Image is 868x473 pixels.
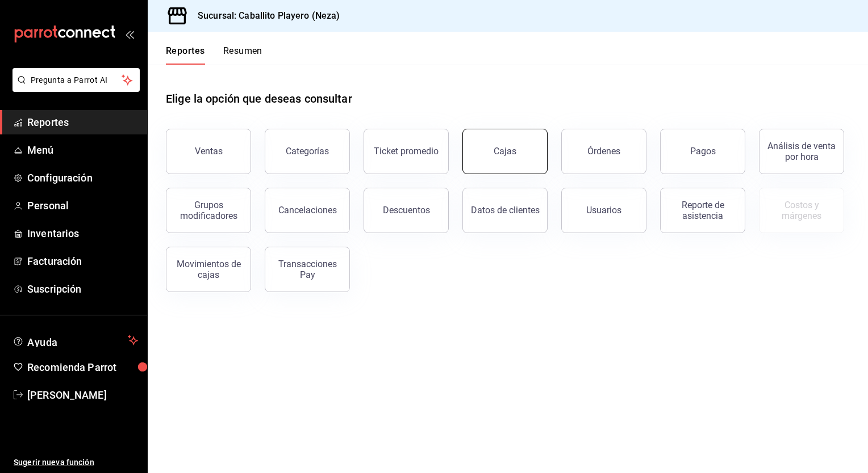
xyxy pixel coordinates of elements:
[462,129,548,174] a: Cajas
[14,457,138,468] span: Sugerir nueva función
[364,129,449,174] button: Ticket promedio
[8,82,140,94] a: Pregunta a Parrot AI
[462,188,548,233] button: Datos de clientes
[27,115,138,130] span: Reportes
[759,188,844,233] button: Contrata inventarios para ver este reporte
[374,146,439,157] div: Ticket promedio
[27,281,138,297] span: Suscripción
[660,188,745,233] button: Reporte de asistencia
[278,205,337,216] div: Cancelaciones
[265,247,350,292] button: Transacciones Pay
[125,29,134,39] button: open_drawer_menu
[223,45,262,65] button: Resumen
[364,188,449,233] button: Descuentos
[166,129,251,174] button: Ventas
[471,205,540,216] div: Datos de clientes
[286,146,329,157] div: Categorías
[12,68,140,92] button: Pregunta a Parrot AI
[766,200,837,221] div: Costos y márgenes
[265,188,350,233] button: Cancelaciones
[189,9,340,23] h3: Sucursal: Caballito Playero (Neza)
[173,200,244,221] div: Grupos modificadores
[166,45,262,65] div: navigation tabs
[494,145,517,158] div: Cajas
[587,146,620,157] div: Órdenes
[166,247,251,292] button: Movimientos de cajas
[173,259,244,280] div: Movimientos de cajas
[766,141,837,162] div: Análisis de venta por hora
[166,45,205,65] button: Reportes
[27,170,138,185] span: Configuración
[31,74,122,86] span: Pregunta a Parrot AI
[667,200,738,221] div: Reporte de asistencia
[561,188,646,233] button: Usuarios
[660,129,745,174] button: Pagos
[27,254,138,269] span: Facturación
[690,146,716,157] div: Pagos
[27,226,138,241] span: Inventarios
[27,142,138,158] span: Menú
[561,129,646,174] button: Órdenes
[265,129,350,174] button: Categorías
[166,90,352,107] h1: Elige la opción que deseas consultar
[759,129,844,174] button: Análisis de venta por hora
[27,333,123,347] span: Ayuda
[195,146,223,157] div: Ventas
[166,188,251,233] button: Grupos modificadores
[272,259,343,280] div: Transacciones Pay
[27,198,138,213] span: Personal
[383,205,430,216] div: Descuentos
[27,360,138,375] span: Recomienda Parrot
[27,387,138,403] span: [PERSON_NAME]
[586,205,621,216] div: Usuarios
